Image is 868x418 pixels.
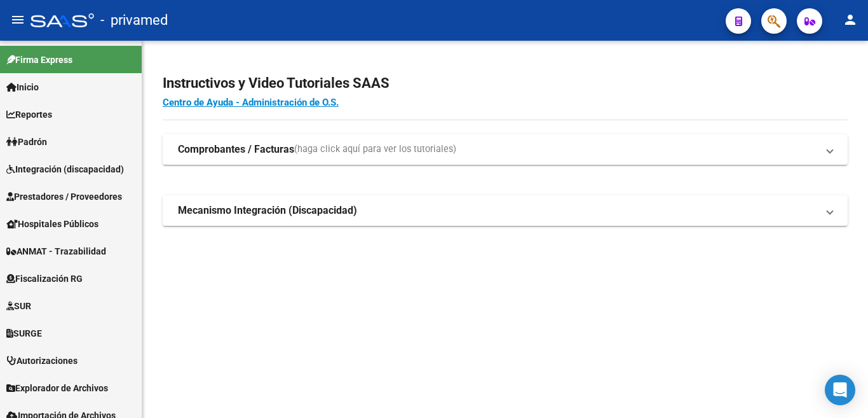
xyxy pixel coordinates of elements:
[163,71,848,95] h2: Instructivos y Video Tutoriales SAAS
[6,299,31,313] span: SUR
[6,53,72,67] span: Firma Express
[178,204,357,218] strong: Mecanismo Integración (Discapacidad)
[163,134,848,165] mat-expansion-panel-header: Comprobantes / Facturas(haga click aquí para ver los tutoriales)
[6,162,124,176] span: Integración (discapacidad)
[294,143,456,157] span: (haga click aquí para ver los tutoriales)
[6,381,108,395] span: Explorador de Archivos
[6,190,122,204] span: Prestadores / Proveedores
[163,97,339,108] a: Centro de Ayuda - Administración de O.S.
[843,12,858,27] mat-icon: person
[6,354,78,368] span: Autorizaciones
[6,80,39,94] span: Inicio
[6,244,106,258] span: ANMAT - Trazabilidad
[6,326,42,340] span: SURGE
[6,135,47,149] span: Padrón
[6,108,52,122] span: Reportes
[100,6,168,34] span: - privamed
[178,143,294,157] strong: Comprobantes / Facturas
[163,195,848,226] mat-expansion-panel-header: Mecanismo Integración (Discapacidad)
[6,217,98,231] span: Hospitales Públicos
[6,272,83,286] span: Fiscalización RG
[825,375,855,405] div: Open Intercom Messenger
[10,12,25,27] mat-icon: menu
